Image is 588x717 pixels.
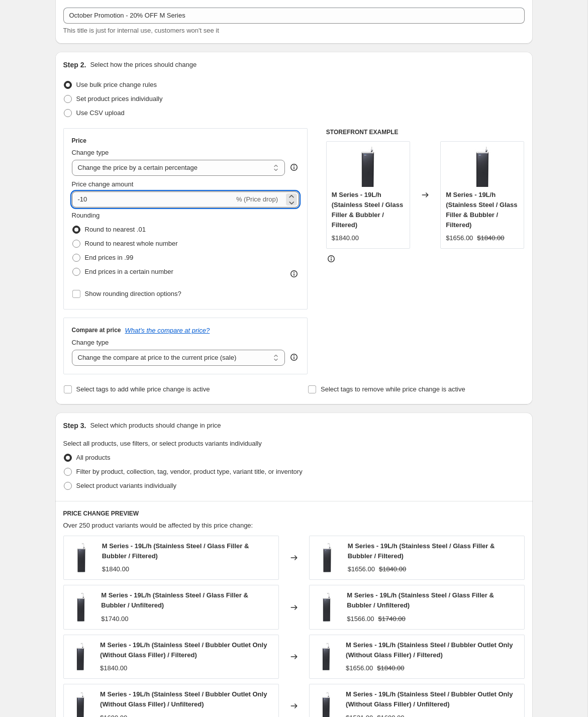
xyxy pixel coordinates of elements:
span: Round to nearest whole number [85,240,178,247]
span: M Series - 19L/h (Stainless Steel / Glass Filler & Bubbler / Filtered) [348,542,495,560]
img: front_80x.jpg [69,543,94,573]
span: Price change amount [72,180,134,188]
span: Select tags to add while price change is active [76,385,210,393]
button: What's the compare at price? [125,327,210,334]
h2: Step 2. [63,60,86,70]
span: M Series - 19L/h (Stainless Steel / Glass Filler & Bubbler / Filtered) [102,542,249,560]
span: % (Price drop) [236,195,278,203]
span: M Series - 19L/h (Stainless Steel / Bubbler Outlet Only (Without Glass Filler) / Filtered) [346,641,513,659]
span: Show rounding direction options? [85,290,181,297]
div: $1656.00 [446,233,473,243]
span: Rounding [72,212,100,219]
div: $1740.00 [101,614,128,624]
div: help [289,352,299,362]
span: End prices in a certain number [85,268,173,275]
span: M Series - 19L/h (Stainless Steel / Glass Filler & Bubbler / Unfiltered) [347,591,494,609]
span: Select tags to remove while price change is active [321,385,465,393]
span: Use CSV upload [76,109,125,117]
span: Set product prices individually [76,95,163,103]
strike: $1840.00 [377,663,404,673]
h2: Step 3. [63,421,86,431]
span: End prices in .99 [85,254,134,261]
div: $1840.00 [100,663,127,673]
span: M Series - 19L/h (Stainless Steel / Glass Filler & Bubbler / Unfiltered) [101,591,248,609]
span: M Series - 19L/h (Stainless Steel / Glass Filler & Bubbler / Filtered) [446,191,517,229]
img: front_80x.jpg [462,147,503,187]
span: Select product variants individually [76,482,176,489]
img: front_80x.jpg [69,642,92,672]
span: Round to nearest .01 [85,226,146,233]
img: front_80x.jpg [69,592,93,623]
span: Use bulk price change rules [76,81,157,88]
span: All products [76,454,111,461]
div: $1656.00 [348,564,375,574]
input: -15 [72,191,234,208]
strike: $1840.00 [379,564,406,574]
span: M Series - 19L/h (Stainless Steel / Glass Filler & Bubbler / Filtered) [332,191,403,229]
h6: STOREFRONT EXAMPLE [326,128,525,136]
span: M Series - 19L/h (Stainless Steel / Bubbler Outlet Only (Without Glass Filler) / Filtered) [100,641,267,659]
span: Change type [72,339,109,346]
div: help [289,162,299,172]
img: front_80x.jpg [315,642,338,672]
span: M Series - 19L/h (Stainless Steel / Bubbler Outlet Only (Without Glass Filler) / Unfiltered) [346,690,513,708]
span: Select all products, use filters, or select products variants individually [63,440,262,447]
p: Select how the prices should change [90,60,197,70]
span: Over 250 product variants would be affected by this price change: [63,522,253,529]
strike: $1840.00 [477,233,504,243]
div: $1656.00 [346,663,373,673]
img: front_80x.jpg [315,543,340,573]
div: $1566.00 [347,614,374,624]
img: front_80x.jpg [348,147,388,187]
span: This title is just for internal use, customers won't see it [63,27,219,34]
p: Select which products should change in price [90,421,221,431]
span: Change type [72,149,109,156]
div: $1840.00 [332,233,359,243]
input: 30% off holiday sale [63,8,525,24]
span: Filter by product, collection, tag, vendor, product type, variant title, or inventory [76,468,303,475]
h6: PRICE CHANGE PREVIEW [63,509,525,518]
strike: $1740.00 [378,614,405,624]
h3: Compare at price [72,326,121,334]
span: M Series - 19L/h (Stainless Steel / Bubbler Outlet Only (Without Glass Filler) / Unfiltered) [100,690,267,708]
div: $1840.00 [102,564,129,574]
img: front_80x.jpg [315,592,339,623]
h3: Price [72,137,86,145]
